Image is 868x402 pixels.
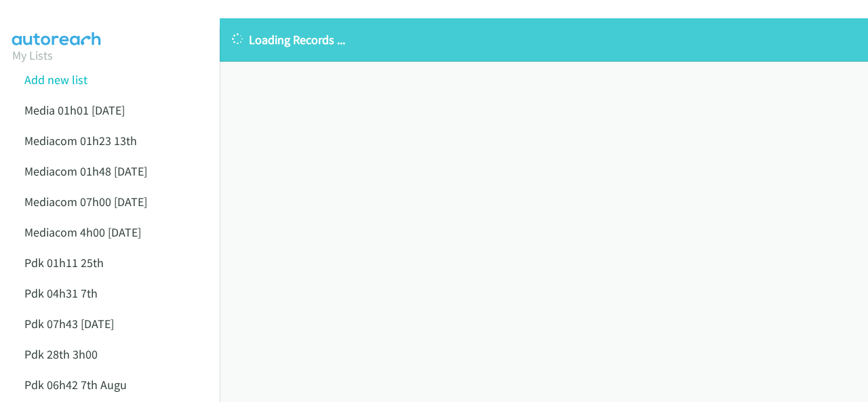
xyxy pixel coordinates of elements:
a: Pdk 06h42 7th Augu [24,377,127,393]
a: Mediacom 4h00 [DATE] [24,224,141,240]
a: Add new list [24,72,87,87]
p: Loading Records ... [232,31,856,49]
a: Mediacom 01h48 [DATE] [24,163,147,179]
a: Media 01h01 [DATE] [24,102,125,118]
a: Mediacom 07h00 [DATE] [24,194,147,209]
a: Pdk 28th 3h00 [24,346,98,362]
a: My Lists [12,47,53,63]
a: Pdk 04h31 7th [24,285,98,301]
a: Pdk 07h43 [DATE] [24,316,114,331]
a: Mediacom 01h23 13th [24,133,137,148]
a: Pdk 01h11 25th [24,255,104,270]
